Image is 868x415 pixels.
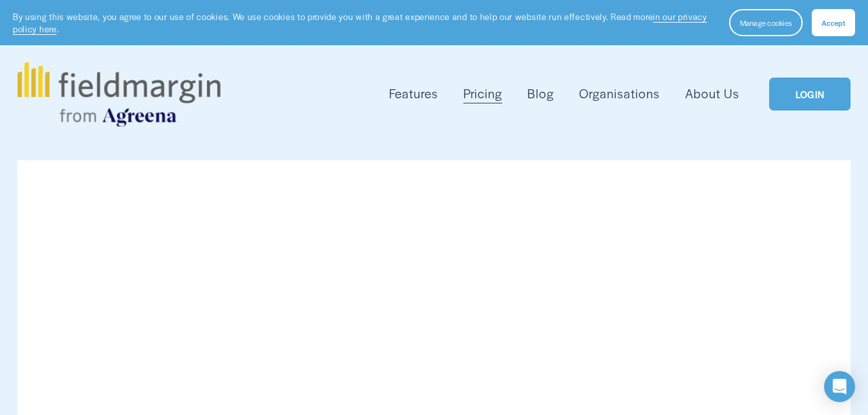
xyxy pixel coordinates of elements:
span: Accept [821,17,845,28]
a: Organisations [579,83,660,104]
a: in our privacy policy here [13,10,707,35]
span: Manage cookies [740,17,792,28]
span: Features [389,85,438,103]
a: About Us [685,83,739,104]
div: Open Intercom Messenger [824,371,855,402]
img: fieldmargin.com [17,62,220,127]
a: LOGIN [769,78,851,111]
button: Accept [812,9,855,36]
a: folder dropdown [389,83,438,104]
p: By using this website, you agree to our use of cookies. We use cookies to provide you with a grea... [13,10,716,36]
button: Manage cookies [729,9,803,36]
a: Blog [527,83,554,104]
a: Pricing [463,83,502,104]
